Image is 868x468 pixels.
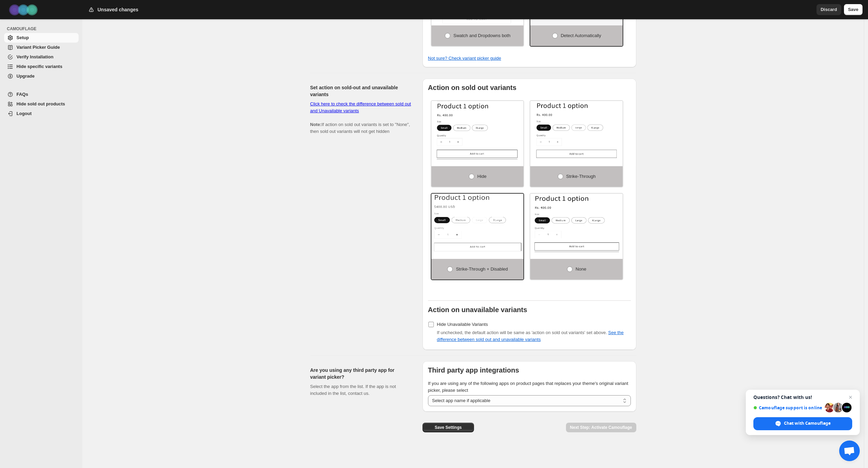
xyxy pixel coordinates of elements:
[428,366,519,374] b: Third party app integrations
[16,35,29,40] span: Setup
[4,33,79,43] a: Setup
[16,64,62,69] span: Hide specific variants
[4,43,79,52] a: Variant Picker Guide
[428,306,527,313] b: Action on unavailable variants
[784,420,831,426] span: Chat with Camouflage
[530,194,623,252] img: None
[477,174,487,179] span: Hide
[839,441,860,461] a: Open chat
[566,174,596,179] span: Strike-through
[16,111,32,116] span: Logout
[428,84,517,91] b: Action on sold out variants
[431,101,524,159] img: Hide
[423,423,474,432] button: Save Settings
[4,62,79,71] a: Hide specific variants
[310,122,322,127] b: Note:
[16,92,28,97] span: FAQs
[4,90,79,99] a: FAQs
[753,405,822,410] span: Camouflage support is online
[310,101,411,113] a: Click here to check the difference between sold out and Unavailable variants
[530,101,623,159] img: Strike-through
[437,322,488,327] span: Hide Unavailable Variants
[456,266,508,272] span: Strike-through + Disabled
[4,109,79,118] a: Logout
[576,266,586,272] span: None
[16,54,54,59] span: Verify Installation
[817,4,841,15] button: Discard
[4,71,79,81] a: Upgrade
[7,26,79,32] span: CAMOUFLAGE
[16,101,65,106] span: Hide sold out products
[453,33,510,38] span: Swatch and Dropdowns both
[435,425,462,430] span: Save Settings
[437,330,624,342] span: If unchecked, the default action will be same as 'action on sold out variants' set above.
[431,194,524,252] img: Strike-through + Disabled
[16,73,35,79] span: Upgrade
[310,101,411,134] span: If action on sold out variants is set to "None", then sold out variants will not get hidden
[428,381,628,393] span: If you are using any of the following apps on product pages that replaces your theme's original v...
[310,84,412,98] h2: Set action on sold-out and unavailable variants
[848,6,858,13] span: Save
[428,56,501,61] a: Not sure? Check variant picker guide
[4,99,79,109] a: Hide sold out products
[97,6,138,13] h2: Unsaved changes
[310,384,396,396] span: Select the app from the list. If the app is not included in the list, contact us.
[16,45,60,50] span: Variant Picker Guide
[4,52,79,62] a: Verify Installation
[753,417,852,430] span: Chat with Camouflage
[310,367,412,380] h2: Are you using any third party app for variant picker?
[753,395,852,400] span: Questions? Chat with us!
[844,4,863,15] button: Save
[821,6,837,13] span: Discard
[561,33,601,38] span: Detect Automatically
